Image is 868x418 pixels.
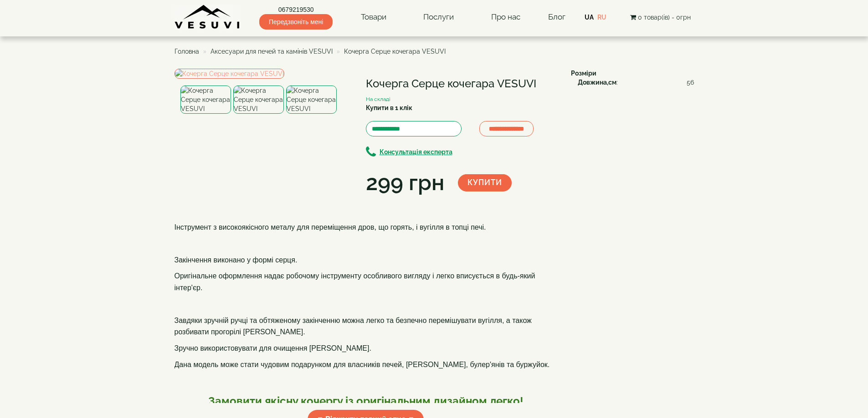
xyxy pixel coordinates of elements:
[211,48,333,55] a: Аксесуари для печей та камінів VESUVI
[175,344,371,352] span: Зручно використовувати для очищення [PERSON_NAME].
[175,256,298,264] span: Закінчення виконано у формі серця.
[175,48,199,55] a: Головна
[344,48,446,55] span: Кочерга Серце кочегара VESUVI
[259,5,333,14] a: 0679219530
[175,5,241,30] img: Завод VESUVI
[175,361,550,368] span: Дана модель може стати чудовим подарунком для власників печей, [PERSON_NAME], булер'янів та буржу...
[638,14,691,21] span: 0 товар(ів) - 0грн
[286,86,337,114] img: Кочерга Серце кочегара VESUVI
[414,7,463,28] a: Послуги
[366,78,557,90] h1: Кочерга Серце кочегара VESUVI
[233,86,284,114] img: Кочерга Серце кочегара VESUVI
[208,394,523,408] b: Замовити якісну кочергу із оригінальним дизайном легко!
[548,12,565,21] a: Блог
[352,7,395,28] a: Товари
[175,223,486,231] span: Інструмент з високоякісного металу для переміщення дров, що горять, і вугілля в топці печі.
[180,86,231,114] img: Кочерга Серце кочегара VESUVI
[578,79,616,86] b: Довжина,см
[175,272,535,292] span: Оригінальне оформлення надає робочому інструменту особливого вигляду і легко вписується в будь-як...
[259,14,333,30] span: Передзвоніть мені
[597,14,606,21] a: RU
[482,7,529,28] a: Про нас
[627,12,693,22] button: 0 товар(ів) - 0грн
[380,148,452,156] b: Консультація експерта
[585,14,594,21] a: UA
[175,317,532,336] span: Завдяки зручній ручці та обтяженому закінченню можна легко та безпечно перемішувати вугілля, а та...
[175,69,284,79] img: Кочерга Серце кочегара VESUVI
[578,78,694,87] div: :
[571,70,596,77] b: Розміри
[366,103,412,112] label: Купити в 1 клік
[458,174,512,191] button: Купити
[687,78,694,87] span: 56
[366,167,444,198] div: 299 грн
[366,96,390,102] small: На складі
